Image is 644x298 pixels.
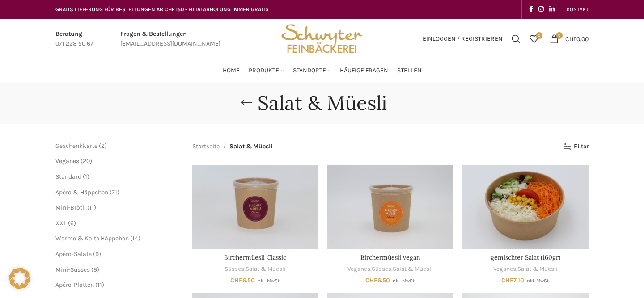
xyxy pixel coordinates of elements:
[55,173,81,180] a: Standard
[462,165,589,249] a: gemischter Salat (160gr)
[391,278,415,284] small: inkl. MwSt.
[327,265,453,273] div: , ,
[55,266,90,273] a: Mini-Süsses
[256,278,280,284] small: inkl. MwSt.
[525,278,550,284] small: inkl. MwSt.
[55,235,129,242] a: Warme & Kalte Häppchen
[192,265,318,273] div: ,
[230,277,255,284] bdi: 6.50
[235,94,258,112] a: Go back
[493,265,516,273] a: Veganes
[225,265,244,273] a: Süsses
[564,143,589,151] a: Filter
[565,35,589,42] bdi: 0.00
[507,30,525,48] a: Suchen
[55,29,93,49] a: Infobox link
[340,67,388,75] span: Häufige Fragen
[501,277,513,284] span: CHF
[293,67,326,75] span: Standorte
[517,265,558,273] a: Salat & Müesli
[372,265,391,273] a: Süsses
[55,189,108,196] a: Apéro & Häppchen
[229,142,272,151] span: Salat & Müesli
[97,281,102,289] span: 11
[223,62,240,80] a: Home
[192,142,220,151] a: Startseite
[525,30,543,48] div: Meine Wunschliste
[418,30,507,48] a: Einloggen / Registrieren
[55,281,94,289] a: Apéro-Platten
[293,62,331,80] a: Standorte
[120,29,220,49] a: Infobox link
[545,30,593,48] a: 0 CHF0.00
[556,32,563,39] span: 0
[112,189,117,196] span: 71
[89,204,94,211] span: 11
[547,3,557,16] a: Linkedin social link
[230,277,242,284] span: CHF
[462,265,589,273] div: ,
[278,19,366,59] img: Bäckerei Schwyter
[567,6,589,13] span: KONTAKT
[491,253,560,261] a: gemischter Salat (160gr)
[51,62,593,80] div: Main navigation
[55,157,79,165] a: Veganes
[536,3,547,16] a: Instagram social link
[223,67,240,75] span: Home
[360,253,420,261] a: Birchermüesli vegan
[327,165,453,249] a: Birchermüesli vegan
[340,62,388,80] a: Häufige Fragen
[249,67,279,75] span: Produkte
[55,204,86,211] a: Mini-Brötli
[224,253,286,261] a: Birchermüesli Classic
[567,0,589,18] a: KONTAKT
[397,62,422,80] a: Stellen
[132,235,138,242] span: 14
[397,67,422,75] span: Stellen
[249,62,284,80] a: Produkte
[562,0,593,18] div: Secondary navigation
[55,250,92,258] a: Apéro-Salate
[423,36,503,42] span: Einloggen / Registrieren
[536,32,542,39] span: 0
[55,219,67,227] a: XXL
[55,6,269,13] span: GRATIS LIEFERUNG FÜR BESTELLUNGEN AB CHF 150 - FILIALABHOLUNG IMMER GRATIS
[278,34,366,42] a: Site logo
[93,266,97,273] span: 9
[393,265,433,273] a: Salat & Müesli
[347,265,370,273] a: Veganes
[83,157,90,165] span: 20
[101,142,105,150] span: 2
[192,165,318,249] a: Birchermüesli Classic
[565,35,576,42] span: CHF
[525,30,543,48] a: 0
[70,219,74,227] span: 6
[501,277,524,284] bdi: 7.10
[526,3,536,16] a: Facebook social link
[246,265,286,273] a: Salat & Müesli
[365,277,390,284] bdi: 6.50
[258,91,387,115] h1: Salat & Müesli
[85,173,87,180] span: 1
[95,250,99,258] span: 9
[55,142,97,150] a: Geschenkkarte
[365,277,377,284] span: CHF
[192,142,272,151] nav: Breadcrumb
